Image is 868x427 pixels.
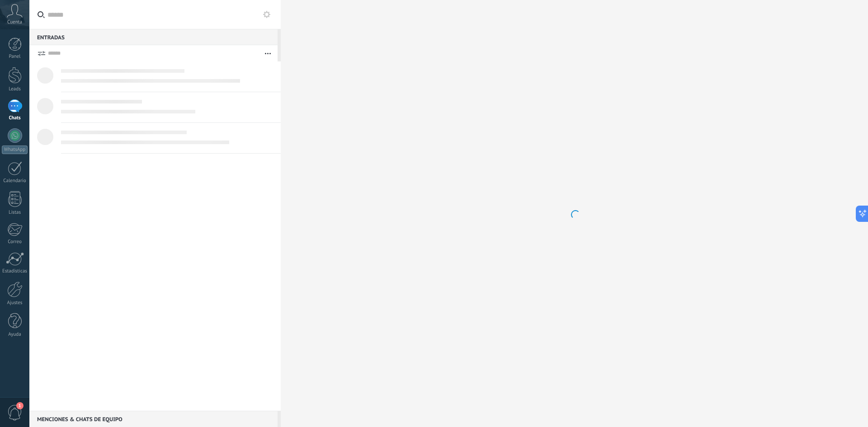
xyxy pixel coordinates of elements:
[2,239,28,245] div: Correo
[2,178,28,184] div: Calendario
[29,29,278,45] div: Entradas
[2,86,28,92] div: Leads
[29,411,278,427] div: Menciones & Chats de equipo
[2,332,28,338] div: Ayuda
[2,268,28,274] div: Estadísticas
[2,54,28,60] div: Panel
[2,115,28,121] div: Chats
[7,19,22,25] span: Cuenta
[258,45,278,61] button: Más
[16,402,24,409] span: 1
[2,300,28,306] div: Ajustes
[2,210,28,216] div: Listas
[2,145,28,154] div: WhatsApp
